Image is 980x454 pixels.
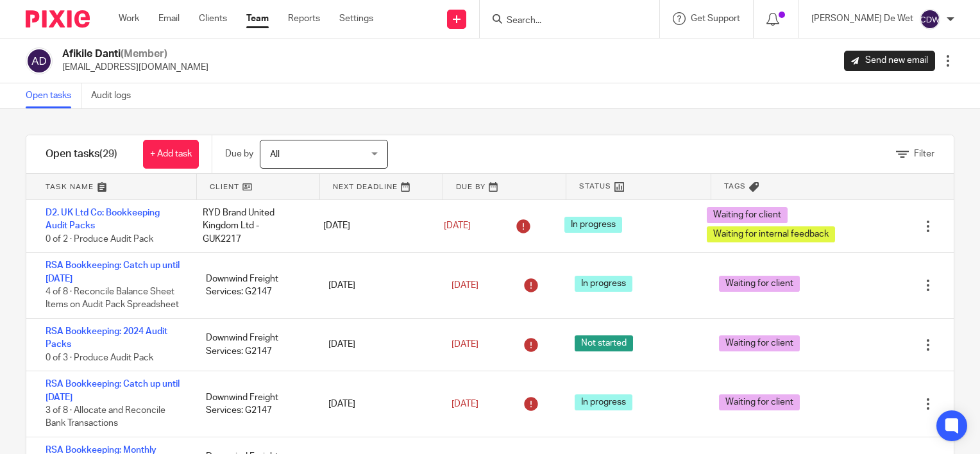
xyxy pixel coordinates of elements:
h2: Afikile Danti [62,47,208,61]
a: RSA Bookkeeping: Catch up until [DATE] [46,261,180,283]
span: Get Support [691,14,740,23]
span: Not started [575,335,633,351]
img: svg%3E [920,9,940,29]
div: [DATE] [316,273,439,298]
h1: Open tasks [46,147,117,161]
span: In progress [564,217,622,233]
div: Downwind Freight Services: G2147 [193,385,316,424]
a: RSA Bookkeeping: 2024 Audit Packs [46,327,167,349]
a: D2. UK Ltd Co: Bookkeeping Audit Packs [46,208,160,230]
img: Pixie [26,10,90,28]
div: Downwind Freight Services: G2147 [193,266,316,305]
span: Filter [914,149,934,158]
span: Waiting for client [719,394,800,410]
a: Email [158,12,180,25]
a: + Add task [143,140,199,169]
a: Audit logs [91,83,140,108]
a: RSA Bookkeeping: Catch up until [DATE] [46,380,180,401]
span: 4 of 8 · Reconcile Balance Sheet Items on Audit Pack Spreadsheet [46,287,179,310]
span: In progress [575,276,632,292]
p: [EMAIL_ADDRESS][DOMAIN_NAME] [62,61,208,74]
a: Work [119,12,139,25]
span: 0 of 2 · Produce Audit Pack [46,235,153,244]
span: Waiting for client [707,207,788,223]
span: (Member) [121,49,167,59]
p: Due by [225,147,253,160]
div: [DATE] [316,391,439,417]
div: RYD Brand United Kingdom Ltd - GUK2217 [190,200,310,252]
a: Clients [199,12,227,25]
span: [DATE] [452,399,478,408]
span: 0 of 3 · Produce Audit Pack [46,353,153,362]
a: Reports [288,12,320,25]
div: [DATE] [310,213,431,239]
span: Waiting for internal feedback [707,226,835,242]
span: Tags [724,181,746,192]
a: Settings [339,12,373,25]
span: Status [579,181,611,192]
span: Waiting for client [719,335,800,351]
a: Team [246,12,269,25]
p: [PERSON_NAME] De Wet [811,12,913,25]
span: Waiting for client [719,276,800,292]
span: (29) [99,149,117,159]
div: [DATE] [316,332,439,357]
span: [DATE] [444,221,471,230]
img: svg%3E [26,47,53,74]
input: Search [505,15,621,27]
span: 3 of 8 · Allocate and Reconcile Bank Transactions [46,406,165,428]
span: [DATE] [452,340,478,349]
span: All [270,150,280,159]
div: Downwind Freight Services: G2147 [193,325,316,364]
span: In progress [575,394,632,410]
a: Open tasks [26,83,81,108]
a: Send new email [844,51,935,71]
span: [DATE] [452,281,478,290]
